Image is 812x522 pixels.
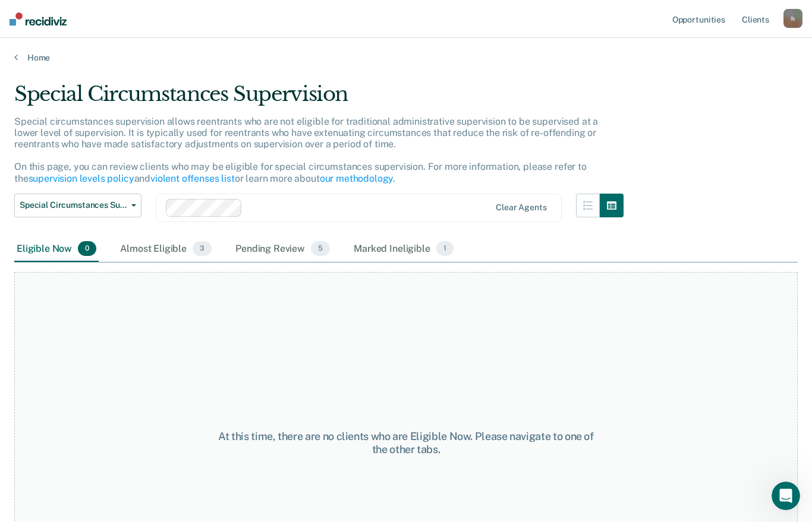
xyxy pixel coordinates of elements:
[14,52,798,63] a: Home
[14,194,141,217] button: Special Circumstances Supervision
[311,241,330,257] span: 5
[351,236,456,262] div: Marked Ineligible1
[772,482,800,510] iframe: Intercom live chat
[783,9,802,28] button: h
[193,241,212,257] span: 3
[118,236,214,262] div: Almost Eligible3
[78,241,96,257] span: 0
[20,200,127,210] span: Special Circumstances Supervision
[14,236,99,262] div: Eligible Now0
[29,173,134,184] a: supervision levels policy
[210,430,602,455] div: At this time, there are no clients who are Eligible Now. Please navigate to one of the other tabs.
[320,173,394,184] a: our methodology
[233,236,332,262] div: Pending Review5
[10,12,67,26] img: Recidiviz
[496,203,546,213] div: Clear agents
[14,82,624,116] div: Special Circumstances Supervision
[150,173,235,184] a: violent offenses list
[436,241,454,257] span: 1
[14,116,598,184] p: Special circumstances supervision allows reentrants who are not eligible for traditional administ...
